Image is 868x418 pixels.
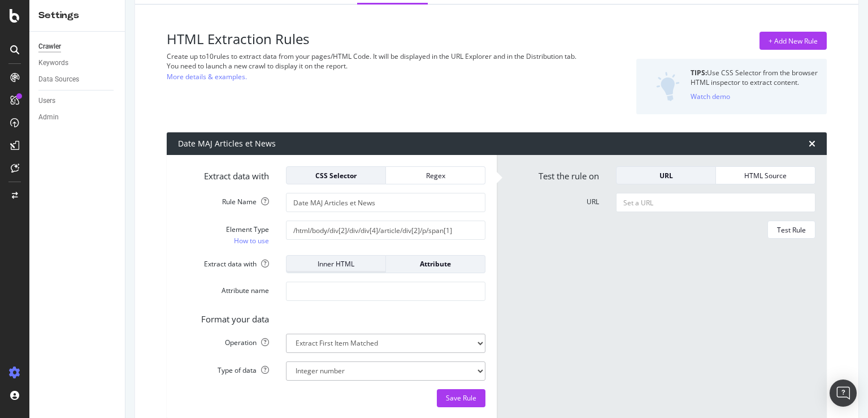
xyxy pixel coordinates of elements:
[38,111,59,123] div: Admin
[395,259,476,269] div: Attribute
[691,92,730,101] div: Watch demo
[170,334,277,347] label: Operation
[296,171,376,180] div: CSS Selector
[38,74,79,85] div: Data Sources
[38,95,55,107] div: Users
[286,255,386,273] button: Inner HTML
[286,193,485,212] input: Provide a name
[616,193,815,212] input: Set a URL
[759,32,827,50] button: + Add New Rule
[830,380,857,407] div: Open Intercom Messenger
[38,74,117,85] a: Data Sources
[170,361,277,375] label: Type of data
[170,255,277,269] label: Extract data with
[234,235,269,247] a: How to use
[691,87,730,105] button: Watch demo
[178,225,269,234] div: Element Type
[777,225,806,235] div: Test Rule
[386,166,485,184] button: Regex
[167,61,601,71] div: You need to launch a new crawl to display it on the report.
[170,166,277,182] label: Extract data with
[167,51,601,61] div: Create up to 10 rules to extract data from your pages/HTML Code. It will be displayed in the URL ...
[38,41,117,53] a: Crawler
[725,171,806,180] div: HTML Source
[656,72,680,101] img: DZQOUYU0WpgAAAAASUVORK5CYII=
[38,9,116,22] div: Settings
[167,71,247,83] a: More details & examples.
[395,171,476,180] div: Regex
[386,255,485,273] button: Attribute
[38,57,117,69] a: Keywords
[170,309,277,325] label: Format your data
[38,41,61,53] div: Crawler
[296,259,376,269] div: Inner HTML
[178,286,269,295] div: Attribute name
[38,95,117,107] a: Users
[769,36,818,46] div: + Add New Rule
[500,193,607,206] label: URL
[691,77,818,87] div: HTML inspector to extract content.
[716,166,815,184] button: HTML Source
[691,68,818,77] div: Use CSS Selector from the browser
[500,166,607,182] label: Test the rule on
[616,166,716,184] button: URL
[809,139,815,148] div: times
[167,32,601,46] h3: HTML Extraction Rules
[286,221,485,240] input: CSS Expression
[38,111,117,123] a: Admin
[626,171,706,180] div: URL
[437,389,485,407] button: Save Rule
[767,221,815,239] button: Test Rule
[38,57,68,69] div: Keywords
[178,138,276,149] div: Date MAJ Articles et News
[446,393,476,403] div: Save Rule
[286,166,386,184] button: CSS Selector
[170,193,277,206] label: Rule Name
[691,68,707,77] strong: TIPS:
